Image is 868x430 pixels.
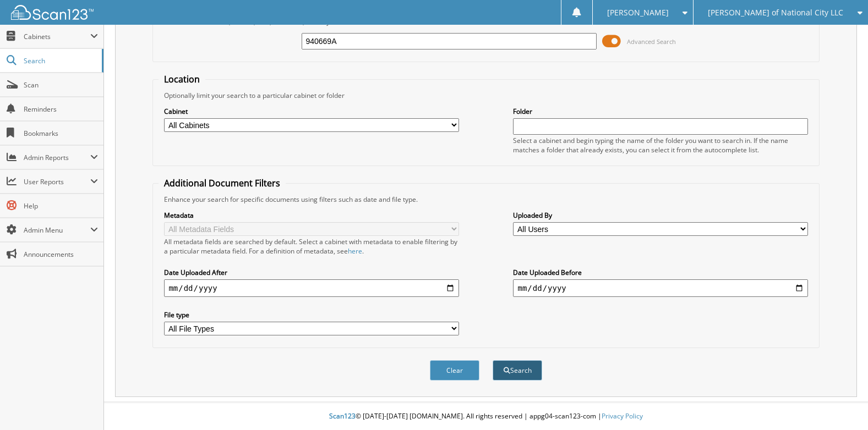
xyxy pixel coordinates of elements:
[607,9,669,16] span: [PERSON_NAME]
[430,360,479,381] button: Clear
[164,237,458,256] div: All metadata fields are searched by default. Select a cabinet with metadata to enable filtering b...
[159,91,813,100] div: Optionally limit your search to a particular cabinet or folder
[24,250,98,259] span: Announcements
[159,195,813,204] div: Enhance your search for specific documents using filters such as date and file type.
[24,80,98,90] span: Scan
[493,360,542,381] button: Search
[24,129,98,138] span: Bookmarks
[513,107,807,116] label: Folder
[164,310,458,319] label: File type
[104,403,868,430] div: © [DATE]-[DATE] [DOMAIN_NAME]. All rights reserved | appg04-scan123-com |
[708,9,843,16] span: [PERSON_NAME] of National City LLC
[164,268,458,277] label: Date Uploaded After
[513,268,807,277] label: Date Uploaded Before
[24,32,90,41] span: Cabinets
[24,225,90,235] span: Admin Menu
[164,107,458,116] label: Cabinet
[513,136,807,155] div: Select a cabinet and begin typing the name of the folder you want to search in. If the name match...
[602,411,643,421] a: Privacy Policy
[513,211,807,220] label: Uploaded By
[513,279,807,297] input: end
[329,411,356,421] span: Scan123
[24,104,98,114] span: Reminders
[24,177,90,186] span: User Reports
[813,377,868,430] iframe: Chat Widget
[24,153,90,162] span: Admin Reports
[627,37,676,46] span: Advanced Search
[164,279,458,297] input: start
[24,201,98,211] span: Help
[159,177,286,189] legend: Additional Document Filters
[11,5,94,20] img: scan123-logo-white.svg
[164,211,458,220] label: Metadata
[24,56,96,65] span: Search
[159,73,205,85] legend: Location
[348,246,362,256] a: here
